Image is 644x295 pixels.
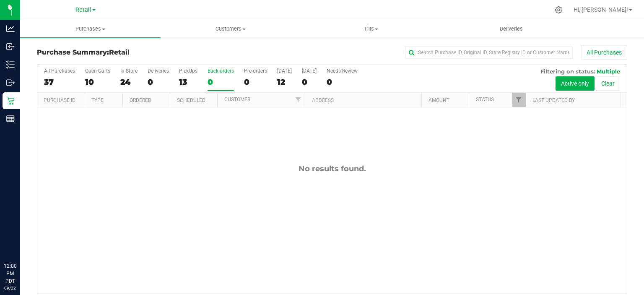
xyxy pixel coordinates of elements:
[6,97,15,105] inline-svg: Retail
[428,97,449,103] a: Amount
[512,93,526,107] a: Filter
[44,77,75,87] div: 37
[109,48,130,56] span: Retail
[291,93,305,107] a: Filter
[208,68,234,74] div: Back-orders
[277,68,292,74] div: [DATE]
[488,25,534,33] span: Deliveries
[540,68,595,75] span: Filtering on status:
[85,77,110,87] div: 10
[532,97,575,103] a: Last Updated By
[581,45,627,60] button: All Purchases
[556,76,595,91] button: Active only
[305,93,421,107] th: Address
[91,97,104,103] a: Type
[302,77,317,87] div: 0
[130,97,151,103] a: Ordered
[161,25,301,33] span: Customers
[179,77,197,87] div: 13
[6,78,15,87] inline-svg: Outbound
[177,97,205,103] a: Scheduled
[441,20,582,38] a: Deliveries
[120,68,138,74] div: In Store
[244,77,267,87] div: 0
[476,97,494,102] a: Status
[597,68,620,75] span: Multiple
[327,77,358,87] div: 0
[8,228,34,253] iframe: Resource center
[148,68,169,74] div: Deliveries
[553,6,564,14] div: Manage settings
[37,49,234,56] h3: Purchase Summary:
[4,285,16,291] p: 09/22
[37,164,627,173] div: No results found.
[301,25,441,33] span: Tills
[405,46,573,59] input: Search Purchase ID, Original ID, State Registry ID or Customer Name...
[4,262,16,285] p: 12:00 PM PDT
[44,68,75,74] div: All Purchases
[244,68,267,74] div: Pre-orders
[596,76,620,91] button: Clear
[75,6,91,13] span: Retail
[20,25,161,33] span: Purchases
[85,68,110,74] div: Open Carts
[208,77,234,87] div: 0
[161,20,301,38] a: Customers
[302,68,317,74] div: [DATE]
[6,24,15,33] inline-svg: Analytics
[277,77,292,87] div: 12
[120,77,138,87] div: 24
[44,97,75,103] a: Purchase ID
[574,6,628,13] span: Hi, [PERSON_NAME]!
[6,115,15,123] inline-svg: Reports
[148,77,169,87] div: 0
[20,20,161,38] a: Purchases
[301,20,441,38] a: Tills
[6,42,15,51] inline-svg: Inbound
[6,60,15,69] inline-svg: Inventory
[327,68,358,74] div: Needs Review
[179,68,197,74] div: PickUps
[224,97,250,102] a: Customer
